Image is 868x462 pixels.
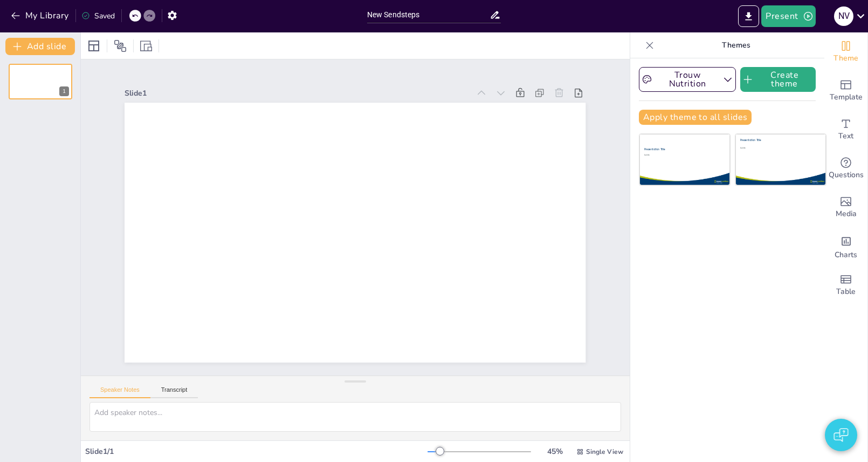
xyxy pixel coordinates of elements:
[834,5,853,27] button: N V
[8,7,73,24] button: My Library
[824,32,867,71] div: Change the overall theme
[834,6,853,26] div: N V
[639,67,736,92] button: Trouw Nutrition
[740,147,814,149] div: Subtitle
[644,148,697,151] div: Presentation Title
[836,286,856,298] span: Table
[59,86,69,96] div: 1
[761,5,815,27] button: Present
[644,154,697,156] div: Subtitle
[835,249,857,261] span: Charts
[824,227,867,266] div: Add charts and graphs
[738,5,759,27] button: Export to PowerPoint
[89,386,150,398] button: Speaker Notes
[150,386,198,398] button: Transcript
[824,149,867,188] div: Get real-time input from your audience
[85,446,428,457] div: Slide 1 / 1
[658,32,814,58] p: Themes
[5,38,75,55] button: Add slide
[830,91,863,103] span: Template
[367,7,490,23] input: Insert title
[125,88,469,98] div: Slide 1
[833,52,858,64] span: Theme
[639,110,752,125] button: Apply theme to all slides
[829,169,864,181] span: Questions
[542,446,568,457] div: 45 %
[85,37,102,55] div: Layout
[114,39,127,52] span: Position
[824,110,867,149] div: Add text boxes
[824,71,867,110] div: Add ready made slides
[836,208,857,220] span: Media
[81,11,115,21] div: Saved
[824,188,867,227] div: Add images, graphics, shapes or video
[838,130,853,142] span: Text
[586,447,623,456] span: Single View
[740,67,816,92] button: Create theme
[138,37,154,55] div: Resize presentation
[824,266,867,305] div: Add a table
[9,64,72,99] div: 1
[740,138,814,142] div: Presentation Title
